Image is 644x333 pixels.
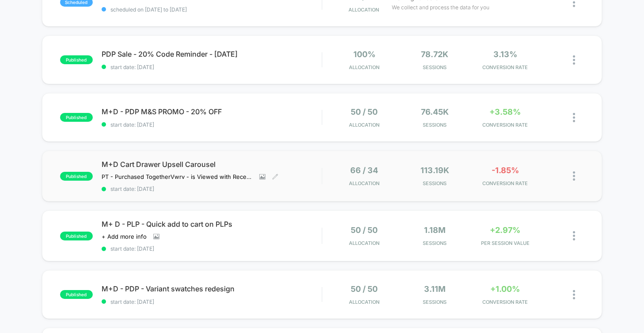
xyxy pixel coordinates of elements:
[493,50,517,59] span: 3.13%
[102,107,322,116] span: M+D - PDP M&S PROMO - 20% OFF
[472,240,538,246] span: PER SESSION VALUE
[102,121,322,128] span: start date: [DATE]
[102,160,322,169] span: M+D Cart Drawer Upsell Carousel
[489,107,521,116] span: +3.58%
[490,225,520,235] span: +2.97%
[351,225,378,235] span: 50 / 50
[349,64,379,70] span: Allocation
[573,55,575,65] img: close
[102,50,322,58] span: PDP Sale - 20% Code Reminder - [DATE]
[60,232,93,240] span: published
[472,122,538,128] span: CONVERSION RATE
[490,284,520,294] span: +1.00%
[472,64,538,70] span: CONVERSION RATE
[472,299,538,305] span: CONVERSION RATE
[424,225,446,235] span: 1.18M
[392,3,489,12] span: We collect and process the data for you
[349,7,379,13] span: Allocation
[60,290,93,299] span: published
[351,284,378,294] span: 50 / 50
[102,6,322,13] span: scheduled on [DATE] to [DATE]
[102,245,322,252] span: start date: [DATE]
[102,233,147,240] span: + Add more info
[421,50,448,59] span: 78.72k
[573,113,575,122] img: close
[349,180,379,186] span: Allocation
[60,55,93,64] span: published
[424,284,446,294] span: 3.11M
[573,290,575,299] img: close
[102,220,322,228] span: M+ D - PLP - Quick add to cart on PLPs
[102,186,322,192] span: start date: [DATE]
[402,122,468,128] span: Sessions
[351,107,378,116] span: 50 / 50
[349,299,379,305] span: Allocation
[350,166,378,175] span: 66 / 34
[492,166,519,175] span: -1.85%
[421,107,449,116] span: 76.45k
[353,50,375,59] span: 100%
[102,173,253,180] span: PT - Purchased TogetherVwrv - is Viewed with Recently
[420,166,449,175] span: 113.19k
[349,122,379,128] span: Allocation
[472,180,538,186] span: CONVERSION RATE
[102,298,322,305] span: start date: [DATE]
[102,284,322,293] span: M+D - PDP - Variant swatches redesign
[60,172,93,181] span: published
[573,171,575,181] img: close
[573,231,575,240] img: close
[402,299,468,305] span: Sessions
[402,180,468,186] span: Sessions
[102,64,322,70] span: start date: [DATE]
[60,113,93,122] span: published
[349,240,379,246] span: Allocation
[402,240,468,246] span: Sessions
[402,64,468,70] span: Sessions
